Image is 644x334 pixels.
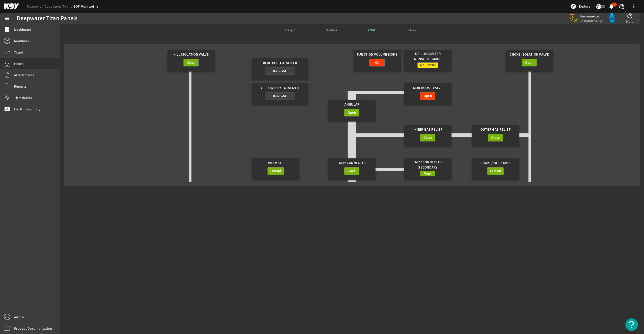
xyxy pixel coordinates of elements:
div: Drilling/Riser Run&Pull Mode [407,50,449,62]
span: Lock [348,169,356,174]
span: No Status [420,63,436,68]
span: Attachments [14,73,34,78]
span: 0.02 [273,93,280,98]
span: Explore [579,4,590,9]
a: Rigsentry [27,4,44,9]
span: Open [525,60,533,65]
span: Admin [14,315,24,320]
div: Choke/Kill Stabs [474,158,517,167]
mat-icon: explore [570,3,576,9]
div: Yellow Pod Totalizer [255,83,305,92]
a: Deepwater Titan [44,4,73,9]
span: LMRP [368,28,376,32]
mat-icon: monitor_heart [4,106,10,112]
div: Function Volume Mode [356,50,398,59]
span: Flexjoint [285,28,298,32]
mat-icon: menu [4,15,10,21]
mat-icon: support_agent [619,3,625,9]
span: Product Documentation [14,326,52,331]
div: Annular [331,100,373,109]
span: Open [424,93,432,99]
mat-icon: notifications [608,3,614,9]
span: Open [348,110,356,115]
span: 35 minutes ago [580,18,604,23]
div: Mud Boost Valve [407,83,449,92]
div: Outer Gas Relief [474,125,517,134]
span: Gal [281,68,287,73]
button: more_vert [628,0,640,12]
span: Open [187,60,195,65]
span: Dashboard [14,27,31,32]
span: Help [626,19,633,24]
span: Panels [14,61,24,66]
span: Extend [270,169,281,174]
mat-icon: dashboard [4,27,10,33]
div: LMRP Connector Secondary [407,158,449,171]
span: 0.23 [273,68,280,73]
span: On [375,60,380,65]
div: Wetmate [254,158,297,167]
button: Open Resource Center [625,318,638,331]
div: Kill Isolation Valve [170,50,212,59]
mat-icon: help_outline [627,13,633,19]
img: Bluepod.svg [607,13,617,23]
a: BOP Monitoring [73,4,98,9]
span: Close [491,135,500,140]
span: Readback [14,38,29,43]
span: Disconnected [580,14,604,18]
span: Stack [408,28,416,32]
span: Surface [326,28,337,32]
div: Blue Pod Totalizer [255,58,305,67]
span: Gal [281,93,287,98]
span: Vent [424,171,432,176]
div: Inner Gas Relief [407,125,449,134]
span: Health Summary [14,107,41,112]
span: Thresholds [14,95,32,100]
span: Close [423,135,432,140]
span: Extend [490,169,501,174]
span: Trend [14,50,23,55]
div: Choke Isolation Valve [508,50,550,59]
button: Explore [568,2,592,10]
div: Deepwater Titan Panels [17,16,78,21]
div: LMRP Connector [331,158,373,167]
span: Reports [14,84,26,89]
